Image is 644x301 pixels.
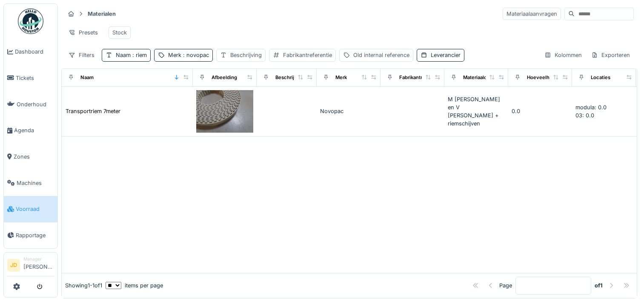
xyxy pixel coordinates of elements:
[4,91,57,117] a: Onderhoud
[399,74,444,81] div: Fabrikantreferentie
[4,65,57,91] a: Tickets
[17,100,54,108] span: Onderhoud
[7,259,20,272] li: JD
[14,153,54,161] span: Zones
[4,117,57,144] a: Agenda
[116,51,147,59] div: Naam
[503,8,561,20] div: Materiaalaanvragen
[353,51,409,59] div: Old internal reference
[499,281,512,290] div: Page
[212,74,237,81] div: Afbeelding
[106,281,163,290] div: items per page
[512,107,569,115] div: 0.0
[66,107,120,115] div: Transportriem 7meter
[16,205,54,213] span: Voorraad
[196,90,253,133] img: Transportriem 7meter
[4,144,57,170] a: Zones
[16,74,54,82] span: Tickets
[335,74,347,81] div: Merk
[4,222,57,249] a: Rapportage
[80,74,94,81] div: Naam
[168,51,209,59] div: Merk
[23,256,54,274] li: [PERSON_NAME]
[131,52,147,58] span: : riem
[14,126,54,134] span: Agenda
[283,51,332,59] div: Fabrikantreferentie
[591,74,610,81] div: Locaties
[275,74,304,81] div: Beschrijving
[84,10,119,18] strong: Materialen
[65,281,102,290] div: Showing 1 - 1 of 1
[16,231,54,239] span: Rapportage
[15,48,54,56] span: Dashboard
[18,9,43,34] img: Badge_color-CXgf-gQk.svg
[575,112,594,119] span: 03: 0.0
[23,256,54,262] div: Manager
[463,74,506,81] div: Materiaalcategorie
[541,49,586,61] div: Kolommen
[595,281,603,290] strong: of 1
[448,95,505,128] div: M [PERSON_NAME] en V [PERSON_NAME] + riemschijven
[7,256,54,276] a: JD Manager[PERSON_NAME]
[17,179,54,187] span: Machines
[181,52,209,58] span: : novopac
[4,170,57,196] a: Machines
[4,39,57,65] a: Dashboard
[65,26,102,39] div: Presets
[587,49,634,61] div: Exporteren
[4,196,57,222] a: Voorraad
[320,107,377,115] div: Novopac
[575,104,607,111] span: modula: 0.0
[112,28,127,37] div: Stock
[527,74,557,81] div: Hoeveelheid
[65,49,98,61] div: Filters
[230,51,262,59] div: Beschrijving
[431,51,461,59] div: Leverancier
